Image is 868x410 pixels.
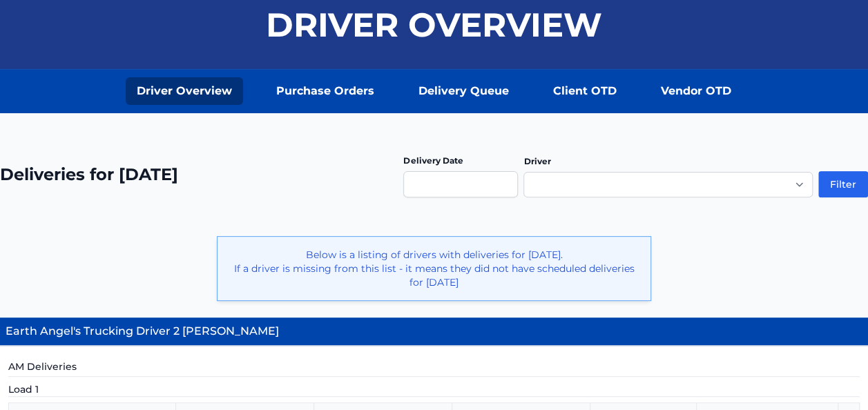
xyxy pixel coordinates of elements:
label: Delivery Date [403,155,463,166]
h5: Load 1 [8,382,860,397]
a: Vendor OTD [650,77,742,105]
h5: AM Deliveries [8,360,860,377]
a: Delivery Queue [407,77,520,105]
a: Purchase Orders [265,77,385,105]
p: Below is a listing of drivers with deliveries for [DATE]. If a driver is missing from this list -... [229,248,639,289]
a: Driver Overview [126,77,243,105]
label: Driver [523,156,550,166]
h1: Driver Overview [266,8,602,41]
button: Filter [818,171,868,197]
a: Client OTD [542,77,628,105]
